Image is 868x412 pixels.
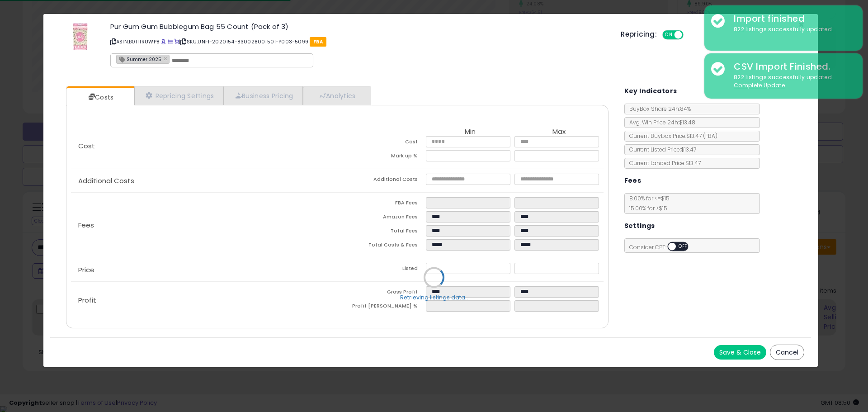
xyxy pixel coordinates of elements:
[625,159,701,167] span: Current Landed Price: $13.47
[734,81,785,89] u: Complete Update
[224,86,303,105] a: Business Pricing
[621,31,657,38] h5: Repricing:
[134,86,224,105] a: Repricing Settings
[66,88,133,106] a: Costs
[625,132,717,140] span: Current Buybox Price:
[164,54,169,62] a: ×
[624,85,677,97] h5: Key Indicators
[625,146,696,153] span: Current Listed Price: $13.47
[727,12,856,25] div: Import finished
[727,25,856,34] div: 822 listings successfully updated.
[727,60,856,73] div: CSV Import Finished.
[686,132,717,140] span: $13.47
[703,132,717,140] span: ( FBA )
[400,293,468,301] div: Retrieving listings data..
[337,150,426,164] td: Mark up %
[682,31,697,39] span: OFF
[514,128,603,136] th: Max
[110,23,607,30] h3: Pur Gum Gum Bubblegum Bag 55 Count (Pack of 3)
[426,128,514,136] th: Min
[337,174,426,188] td: Additional Costs
[73,23,88,50] img: 41tBHbWcx5L._SL60_.jpg
[625,105,691,113] span: BuyBox Share 24h: 84%
[110,34,607,49] p: ASIN: B01ITRUWP8 | SKU: UNFI-2020154-830028001501-P003-5099
[625,118,695,126] span: Avg. Win Price 24h: $13.48
[310,37,326,47] span: FBA
[303,86,370,105] a: Analytics
[663,31,675,39] span: ON
[161,38,166,45] a: BuyBox page
[71,142,337,150] p: Cost
[168,38,173,45] a: All offer listings
[337,136,426,150] td: Cost
[174,38,179,45] a: Your listing only
[71,177,337,185] p: Additional Costs
[117,55,161,63] span: Summer 2025
[624,175,642,186] h5: Fees
[727,73,856,90] div: 822 listings successfully updated.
